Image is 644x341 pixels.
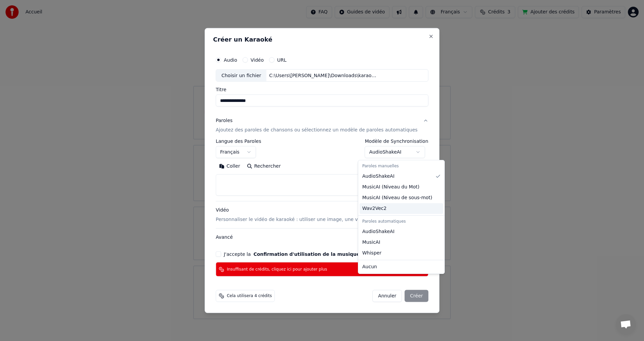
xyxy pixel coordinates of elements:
span: AudioShakeAI [362,228,394,235]
span: MusicAI [362,239,380,246]
div: Paroles manuelles [360,162,443,171]
span: MusicAI ( Niveau de sous-mot ) [362,194,432,201]
span: Whisper [362,250,381,257]
span: MusicAI ( Niveau du Mot ) [362,184,419,190]
div: Paroles automatiques [360,217,443,226]
span: Aucun [362,264,377,270]
span: AudioShakeAI [362,173,394,180]
span: Wav2Vec2 [362,205,386,212]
